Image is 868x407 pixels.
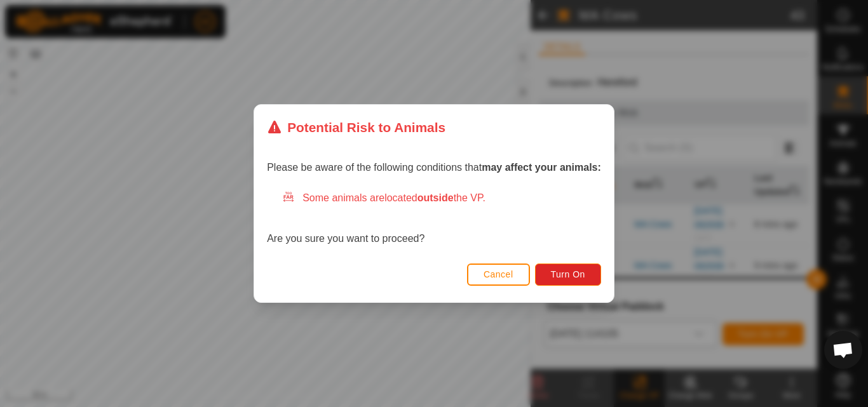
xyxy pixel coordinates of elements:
span: located the VP. [384,192,485,203]
strong: outside [417,192,454,203]
a: Open chat [824,331,862,369]
div: Potential Risk to Animals [267,117,445,137]
span: Please be aware of the following conditions that [267,162,601,173]
button: Cancel [467,264,530,286]
button: Turn On [535,264,601,286]
div: Are you sure you want to proceed? [267,190,601,246]
span: Cancel [484,269,513,279]
span: Turn On [551,269,585,279]
strong: may affect your animals: [482,162,601,173]
div: Some animals are [282,190,601,206]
